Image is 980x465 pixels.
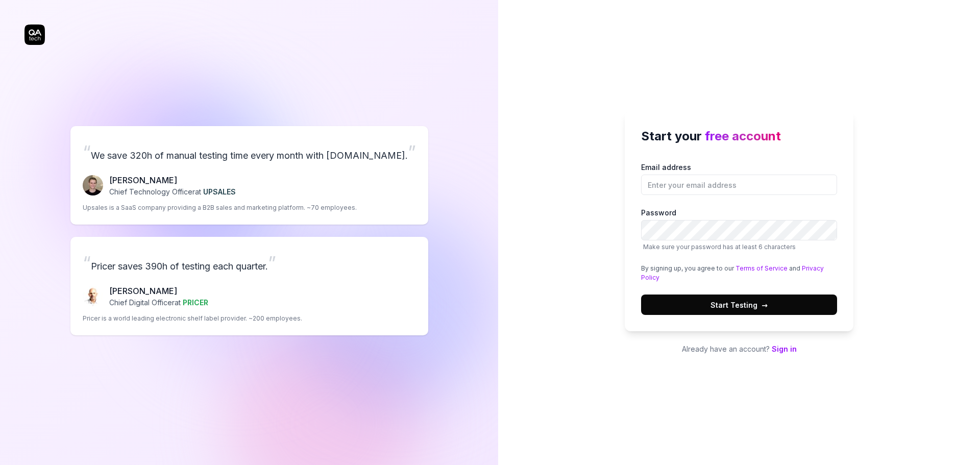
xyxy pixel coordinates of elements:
span: Make sure your password has at least 6 characters [643,243,796,251]
p: We save 320h of manual testing time every month with [DOMAIN_NAME]. [83,138,416,166]
span: UPSALES [203,187,236,196]
p: [PERSON_NAME] [109,285,208,297]
span: free account [705,129,781,143]
p: [PERSON_NAME] [109,174,236,186]
p: Chief Digital Officer at [109,297,208,308]
p: Upsales is a SaaS company providing a B2B sales and marketing platform. ~70 employees. [83,203,357,212]
span: “ [83,141,91,163]
p: Pricer saves 390h of testing each quarter. [83,249,416,277]
p: Chief Technology Officer at [109,186,236,197]
span: Start Testing [710,300,768,310]
span: ” [268,252,276,274]
button: Start Testing→ [641,295,837,315]
span: “ [83,252,91,274]
span: → [762,300,768,310]
span: ” [408,141,416,163]
label: Email address [641,162,837,195]
input: PasswordMake sure your password has at least 6 characters [641,220,837,240]
input: Email address [641,175,837,195]
img: Chris Chalkitis [83,286,103,306]
img: Fredrik Seidl [83,175,103,195]
p: Pricer is a world leading electronic shelf label provider. ~200 employees. [83,314,302,323]
a: “Pricer saves 390h of testing each quarter.”Chris Chalkitis[PERSON_NAME]Chief Digital Officerat P... [70,237,428,335]
label: Password [641,207,837,252]
a: Sign in [772,345,797,353]
a: “We save 320h of manual testing time every month with [DOMAIN_NAME].”Fredrik Seidl[PERSON_NAME]Ch... [70,126,428,225]
span: PRICER [183,298,208,307]
div: By signing up, you agree to our and [641,264,837,282]
h2: Start your [641,127,837,145]
p: Already have an account? [625,344,853,354]
a: Terms of Service [736,264,788,272]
